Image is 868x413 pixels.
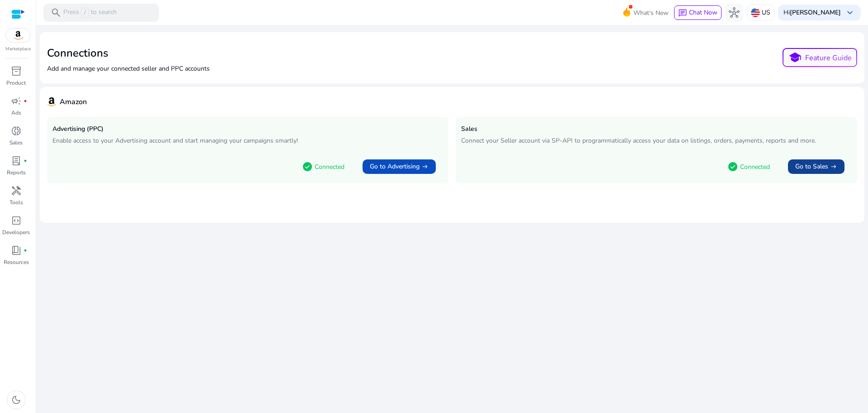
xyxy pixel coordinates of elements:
div: 4:08 PM [25,119,165,156]
span: End chat [155,252,165,260]
div: [PERSON_NAME] [15,193,160,200]
div: 4:07 PM [137,100,165,117]
b: Phone number [31,75,74,83]
span: school [788,51,802,64]
span: lab_profile [11,155,22,166]
div: 4:09 PM [146,202,165,219]
span: / [81,8,89,18]
span: I want to change one of the ad accounts I have syncked to another that I have my seller account a... [31,225,159,255]
span: fiber_manual_record [24,159,27,163]
p: Reports [7,168,26,177]
p: Connected [315,162,344,172]
span: Hello [143,103,159,113]
span: code_blocks [11,215,22,226]
span: arrow_right_alt [421,163,429,170]
span: chat [678,9,687,18]
p: Connect your Seller account via SP-API to programmatically access your data on listings, orders, ... [461,136,852,145]
h2: Connections [47,47,210,60]
p: US [762,5,770,20]
span: campaign [11,96,22,106]
span: inventory_2 [11,66,22,77]
span: donut_small [11,125,22,136]
textarea: Type your message and hit 'Enter' [5,264,172,296]
span: I want to change one of the ad accounts I have syncked to another that I have my seller account a... [31,122,159,152]
span: hub [729,7,740,18]
button: schoolFeature Guide [783,48,857,67]
span: fiber_manual_record [24,249,27,252]
p: Hi [783,10,841,16]
button: Go to Advertisingarrow_right_alt [363,159,436,174]
button: hub [725,4,743,22]
span: check_circle [727,161,738,172]
a: Go to Salesarrow_right_alt [781,156,852,178]
span: Attach a file [156,275,165,284]
span: handyman [11,185,22,196]
span: keyboard_arrow_down [844,7,855,18]
span: Go to Sales [795,162,828,171]
b: [PERSON_NAME] [790,8,841,17]
div: Andy [53,43,158,55]
span: dark_mode [11,394,22,405]
p: Resources [4,258,29,266]
span: Go to Advertising [370,162,420,171]
p: Developers [2,228,30,236]
p: Tools [9,198,23,206]
span: check_circle [302,161,313,172]
p: Add and manage your connected seller and PPC accounts [47,64,210,73]
div: Navigation go back [10,42,24,56]
img: us.svg [751,8,760,17]
div: Minimize live chat window [148,5,170,26]
span: More actions [144,252,151,260]
p: Product [6,79,26,87]
h5: Sales [461,125,852,133]
div: [PERSON_NAME] [15,161,165,168]
span: fiber_manual_record [24,99,27,103]
div: 4:09 PM [25,221,165,258]
button: chatChat Now [674,5,722,20]
p: Press to search [63,8,117,18]
h5: Advertising (PPC) [52,125,443,133]
img: amazon.svg [6,29,30,42]
span: book_4 [11,245,22,256]
button: Go to Salesarrow_right_alt [788,159,844,174]
p: Marketplace [5,46,31,53]
a: Go to Advertisingarrow_right_alt [355,156,443,178]
p: Enable access to your Advertising account and start managing your campaigns smartly! [52,136,443,145]
div: 4:08 PM [12,170,33,187]
p: Feature Guide [805,53,852,63]
span: Chat Now [689,8,717,17]
p: Ads [11,109,21,117]
p: Sales [9,139,23,147]
span: search [51,7,61,18]
span: arrow_right_alt [830,163,837,170]
h4: Amazon [60,98,87,106]
p: Connected [740,162,770,172]
span: What's New [633,5,669,21]
span: Hii [18,174,27,184]
span: Hi [152,206,159,216]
